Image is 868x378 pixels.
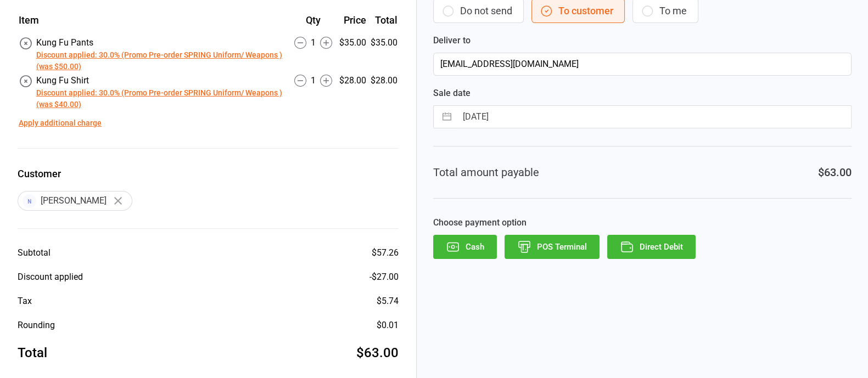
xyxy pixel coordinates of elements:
[356,343,399,363] div: $63.00
[371,36,397,73] td: $35.00
[36,87,284,110] button: Discount applied: 30.0% (Promo Pre-order SPRING Uniform/ Weapons ) (was $40.00)
[19,117,102,129] button: Apply additional charge
[18,166,399,181] label: Customer
[18,319,55,332] div: Rounding
[18,343,47,363] div: Total
[377,319,399,332] div: $0.01
[18,246,51,259] div: Subtotal
[433,53,852,76] input: Customer Email
[433,216,852,229] label: Choose payment option
[372,246,399,259] div: $57.26
[433,235,497,259] button: Cash
[818,164,852,180] div: $63.00
[371,13,397,35] th: Total
[36,37,93,48] span: Kung Fu Pants
[289,74,338,87] div: 1
[18,191,132,211] div: [PERSON_NAME]
[19,13,288,35] th: Item
[505,235,600,259] button: POS Terminal
[433,34,852,47] label: Deliver to
[289,13,338,35] th: Qty
[36,75,89,86] span: Kung Fu Shirt
[18,295,32,308] div: Tax
[36,49,284,72] button: Discount applied: 30.0% (Promo Pre-order SPRING Uniform/ Weapons ) (was $50.00)
[369,270,399,284] div: - $27.00
[377,295,399,308] div: $5.74
[18,270,83,284] div: Discount applied
[607,235,696,259] button: Direct Debit
[339,74,366,87] div: $28.00
[433,87,852,100] label: Sale date
[433,164,539,180] div: Total amount payable
[371,74,397,111] td: $28.00
[339,36,366,49] div: $35.00
[339,13,366,27] div: Price
[289,36,338,49] div: 1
